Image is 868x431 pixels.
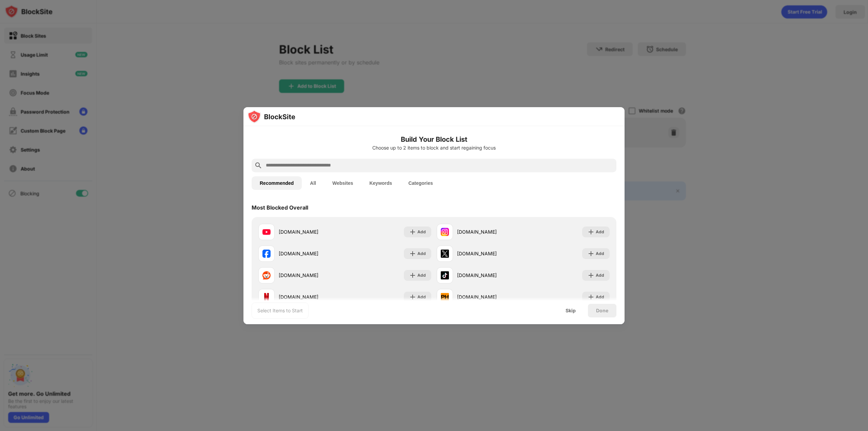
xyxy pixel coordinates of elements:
[457,228,523,235] div: [DOMAIN_NAME]
[417,272,426,279] div: Add
[441,250,449,258] img: favicons
[417,250,426,257] div: Add
[252,204,308,211] div: Most Blocked Overall
[596,250,604,257] div: Add
[262,271,271,279] img: favicons
[596,229,604,235] div: Add
[252,145,616,151] div: Choose up to 2 items to block and start regaining focus
[252,134,616,144] h6: Build Your Block List
[279,228,345,235] div: [DOMAIN_NAME]
[324,176,361,190] button: Websites
[457,293,523,300] div: [DOMAIN_NAME]
[596,294,604,300] div: Add
[279,272,345,279] div: [DOMAIN_NAME]
[417,229,426,235] div: Add
[457,272,523,279] div: [DOMAIN_NAME]
[441,228,449,236] img: favicons
[417,294,426,300] div: Add
[361,176,400,190] button: Keywords
[596,308,608,313] div: Done
[279,293,345,300] div: [DOMAIN_NAME]
[262,250,271,258] img: favicons
[248,110,295,123] img: logo-blocksite.svg
[262,228,271,236] img: favicons
[257,307,303,314] div: Select Items to Start
[400,176,441,190] button: Categories
[254,161,262,170] img: search.svg
[262,293,271,301] img: favicons
[302,176,324,190] button: All
[566,308,576,313] div: Skip
[441,293,449,301] img: favicons
[279,250,345,257] div: [DOMAIN_NAME]
[441,271,449,279] img: favicons
[252,176,302,190] button: Recommended
[596,272,604,279] div: Add
[457,250,523,257] div: [DOMAIN_NAME]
